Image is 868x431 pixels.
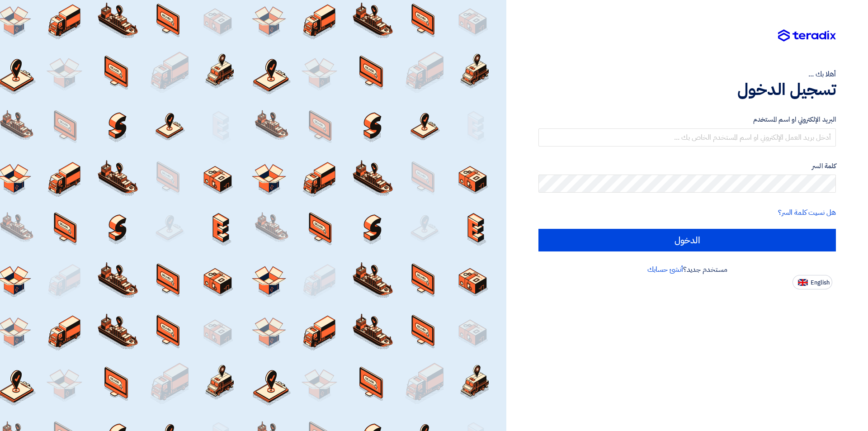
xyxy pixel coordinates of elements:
a: هل نسيت كلمة السر؟ [778,207,836,218]
a: أنشئ حسابك [647,264,683,275]
img: en-US.png [798,279,808,286]
input: أدخل بريد العمل الإلكتروني او اسم المستخدم الخاص بك ... [538,128,836,147]
h1: تسجيل الدخول [538,80,836,99]
div: مستخدم جديد؟ [538,264,836,275]
img: Teradix logo [778,29,836,42]
div: أهلا بك ... [538,69,836,80]
button: English [793,275,832,289]
span: English [811,279,830,286]
input: الدخول [538,229,836,251]
label: البريد الإلكتروني او اسم المستخدم [538,114,836,125]
label: كلمة السر [538,161,836,171]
